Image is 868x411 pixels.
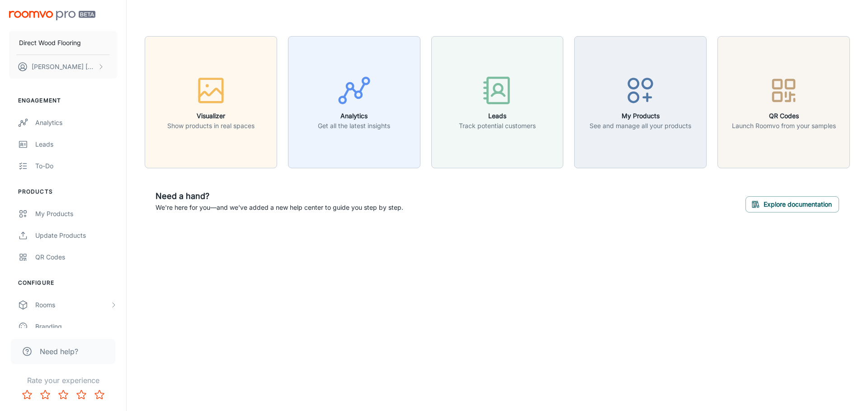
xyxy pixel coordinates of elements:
img: Roomvo PRO Beta [9,11,95,20]
p: We're here for you—and we've added a new help center to guide you step by step. [156,203,403,212]
button: LeadsTrack potential customers [431,36,564,168]
p: Get all the latest insights [318,121,390,131]
div: Analytics [35,118,117,128]
h6: Visualizer [167,111,255,121]
a: My ProductsSee and manage all your products [574,97,707,106]
a: AnalyticsGet all the latest insights [288,97,420,106]
button: Direct Wood Flooring [9,31,117,55]
h6: Need a hand? [156,190,403,203]
a: LeadsTrack potential customers [431,97,564,106]
h6: Analytics [318,111,390,121]
div: To-do [35,161,117,171]
div: Leads [35,139,117,149]
button: [PERSON_NAME] [PERSON_NAME] [9,55,117,79]
p: Direct Wood Flooring [19,38,81,48]
div: My Products [35,209,117,219]
h6: Leads [459,111,536,121]
a: QR CodesLaunch Roomvo from your samples [717,97,850,106]
h6: My Products [590,111,691,121]
div: Update Products [35,231,117,240]
button: Explore documentation [745,196,839,212]
a: Explore documentation [745,199,839,208]
button: VisualizerShow products in real spaces [145,36,277,168]
p: Launch Roomvo from your samples [732,121,836,131]
button: AnalyticsGet all the latest insights [288,36,420,168]
p: Track potential customers [459,121,536,131]
div: QR Codes [35,252,117,262]
h6: QR Codes [732,111,836,121]
button: My ProductsSee and manage all your products [574,36,707,168]
p: See and manage all your products [590,121,691,131]
button: QR CodesLaunch Roomvo from your samples [717,36,850,168]
p: [PERSON_NAME] [PERSON_NAME] [32,62,95,72]
p: Show products in real spaces [167,121,255,131]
